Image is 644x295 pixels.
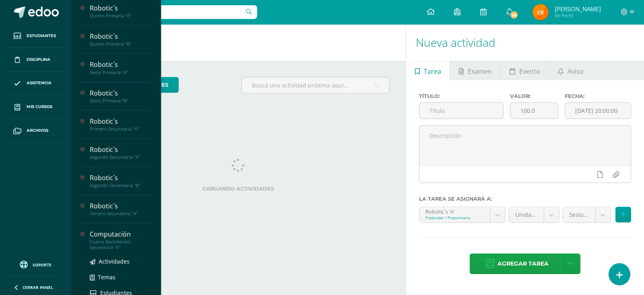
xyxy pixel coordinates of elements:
span: Mis cursos [27,104,52,110]
a: Actividades [90,257,151,266]
div: Robotic´s [90,173,151,183]
input: Busca un usuario... [76,5,257,19]
span: Examen [468,62,492,81]
div: Robotic´s [90,89,151,98]
span: Sesiones de Aprendizaje (100.0%) [569,207,589,222]
a: Robotic´sSegundo Secundaria "B" [90,173,151,188]
span: Disciplina [27,56,50,63]
h1: Nueva actividad [416,24,634,61]
a: Robotic´sQuinto Primaria "B" [90,32,151,47]
a: Robotic´sPrimero Secundaria "A" [90,117,151,132]
span: Archivos [27,127,48,134]
div: Computación [90,230,151,239]
div: Segundo Secundaria "A" [90,154,151,160]
label: La tarea se asignará a: [419,196,631,202]
a: Unidad 4 [509,207,559,222]
div: Quinto Primaria "B" [90,41,151,47]
span: Aviso [568,62,584,81]
a: Robotic´sTercero Secundaria "A" [90,202,151,216]
a: Tarea [406,61,450,80]
a: Evento [501,61,549,80]
div: Robotic´s [90,32,151,41]
input: Fecha de entrega [565,103,631,118]
div: Robotic´s [90,60,151,69]
label: Título: [419,93,504,99]
a: Robotic´sQuinto Primaria "A" [90,4,151,19]
div: Sexto Primaria "B" [90,98,151,104]
span: Unidad 4 [515,207,538,222]
span: Agregar tarea [497,254,549,274]
span: Tarea [424,62,441,81]
a: Robotic´sSegundo Secundaria "A" [90,145,151,160]
div: Robotic´s [90,202,151,211]
a: Robotic´sSexto Primaria "A" [90,60,151,75]
a: ComputaciónCuarto Bachillerato Secundaria "A" [90,230,151,250]
span: Actividades [99,258,130,265]
div: Primero Secundaria "A" [90,126,151,132]
a: Robotic´s 'A'Prekinder I Preprimaria [419,207,505,222]
span: Evento [519,62,540,81]
div: Segundo Secundaria "B" [90,183,151,188]
label: Cargando actividades [87,186,390,192]
input: Puntos máximos [510,103,558,118]
img: cfc25c43dff16dc235c7f9625a6a0915.png [533,4,549,20]
span: Cerrar panel [23,285,53,290]
a: Disciplina [6,48,64,72]
div: Sexto Primaria "A" [90,70,151,75]
span: Temas [98,273,116,281]
input: Título [419,103,503,118]
label: Fecha: [565,93,631,99]
div: Prekinder I Preprimaria [425,215,484,220]
div: Robotic´s [90,117,151,126]
a: Temas [90,272,151,282]
div: Robotic´s 'A' [425,207,484,215]
span: Soporte [33,262,52,268]
div: Cuarto Bachillerato Secundaria "A" [90,239,151,250]
div: Robotic´s [90,145,151,154]
span: Mi Perfil [555,12,601,19]
h1: Actividades [80,24,396,61]
a: Asistencia [6,72,64,96]
a: Archivos [6,119,64,143]
a: Examen [450,61,500,80]
div: Quinto Primaria "A" [90,13,151,19]
label: Valor: [510,93,558,99]
span: 34 [510,10,518,19]
a: Sesiones de Aprendizaje (100.0%) [563,207,611,222]
a: Estudiantes [6,24,64,48]
a: Soporte [10,259,61,270]
div: Tercero Secundaria "A" [90,211,151,216]
span: [PERSON_NAME] [555,5,601,13]
div: Robotic´s [90,4,151,13]
a: Robotic´sSexto Primaria "B" [90,89,151,104]
input: Busca una actividad próxima aquí... [242,77,389,93]
a: Mis cursos [6,95,64,119]
span: Estudiantes [27,33,56,39]
a: Aviso [549,61,592,80]
span: Asistencia [27,80,52,86]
